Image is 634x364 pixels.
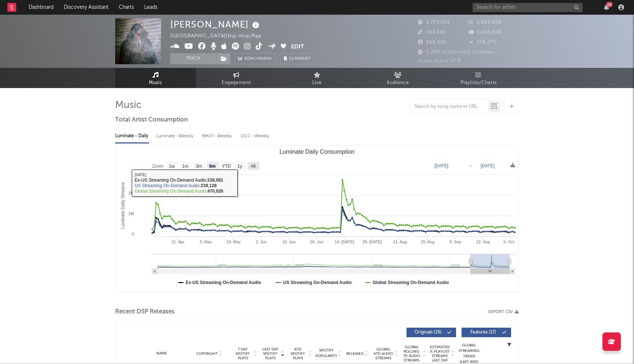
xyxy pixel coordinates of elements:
span: Engagement [222,79,251,87]
text: 28. [DATE] [362,240,382,244]
a: Playlists/Charts [438,68,519,88]
span: Global Rolling 7D Audio Streams [401,345,422,363]
span: Summary [289,57,311,61]
span: 5,289,555 Monthly Listeners [418,50,495,55]
text: 2M [128,191,134,195]
span: 1,033,408 [469,20,502,25]
text: 6m [209,164,215,169]
text: US Streaming On-Demand Audio [283,280,352,285]
span: 7 Day Spotify Plays [233,347,252,360]
text: 1w [169,164,175,169]
text: 1y [237,164,242,169]
text: [DATE] [481,163,495,168]
button: Track [170,53,216,64]
text: Global Streaming On-Demand Audio [373,280,449,285]
svg: Luminate Daily Consumption [116,146,518,292]
span: Music [149,79,163,87]
span: ATD Spotify Plays [288,347,307,360]
span: Global ATD Audio Streams [373,347,393,360]
text: YTD [222,164,231,169]
text: 19. May [226,240,241,244]
text: 25. Aug [421,240,434,244]
span: Features ( 17 ) [466,330,500,335]
span: Originals ( 26 ) [411,330,445,335]
button: Summary [280,53,315,64]
a: Audience [357,68,438,88]
text: [DATE] [434,163,448,168]
span: Benchmark [244,55,272,63]
text: Ex-US Streaming On-Demand Audio [186,280,261,285]
button: Features(17) [462,328,511,337]
text: 30. Jun [310,240,323,244]
span: Audience [387,79,409,87]
text: 14. [DATE] [335,240,354,244]
a: Benchmark [234,53,276,64]
text: 22. Sep [476,240,490,244]
span: Released [346,352,364,356]
text: 5. May [200,240,212,244]
text: 2. Jun [256,240,267,244]
span: Copyright [196,352,218,356]
span: Spotify Popularity [316,348,337,359]
span: 1,773,224 [418,20,450,25]
button: Originals(26) [407,328,456,337]
a: Music [115,68,196,88]
span: 179,275 [469,40,496,45]
text: All [251,164,255,169]
text: 3m [196,164,202,169]
text: 16. Jun [282,240,295,244]
text: 1m [182,164,189,169]
button: 29 [604,4,609,10]
div: OCC - Weekly [241,130,270,142]
span: Recent DSP Releases [115,307,175,316]
span: 193,600 [418,30,447,35]
span: Last Day Spotify Plays [260,347,280,360]
div: [GEOGRAPHIC_DATA] | Hip-Hop/Rap [170,32,270,41]
text: 6. Oct [503,240,514,244]
div: Luminate - Daily [115,130,149,142]
span: Playlists/Charts [460,79,497,87]
text: Zoom [152,164,164,169]
div: [PERSON_NAME] [170,18,261,30]
a: Live [277,68,357,88]
div: Luminate - Weekly [156,130,195,142]
span: Jump Score: 47.6 [418,59,461,63]
span: Total Artist Consumption [115,116,188,124]
span: 1,160,000 [469,30,502,35]
text: 8. Sep [449,240,461,244]
div: Name [138,351,186,356]
button: Export CSV [488,310,519,314]
text: Luminate Daily Streams [120,182,125,229]
input: Search by song name or URL [411,104,488,110]
text: 11. Aug [393,240,407,244]
span: Estimated % Playlist Streams Last Day [430,345,450,363]
text: 0 [132,232,134,236]
div: BMAT - Weekly [202,130,233,142]
text: 21. Apr [172,240,185,244]
button: Edit [291,43,304,52]
span: Live [312,79,322,87]
span: 144,000 [418,40,447,45]
a: Engagement [196,68,277,88]
input: Search for artists [473,3,583,12]
text: 1M [128,211,134,216]
text: → [468,163,473,168]
div: 29 [606,2,613,7]
text: Luminate Daily Consumption [280,149,355,155]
